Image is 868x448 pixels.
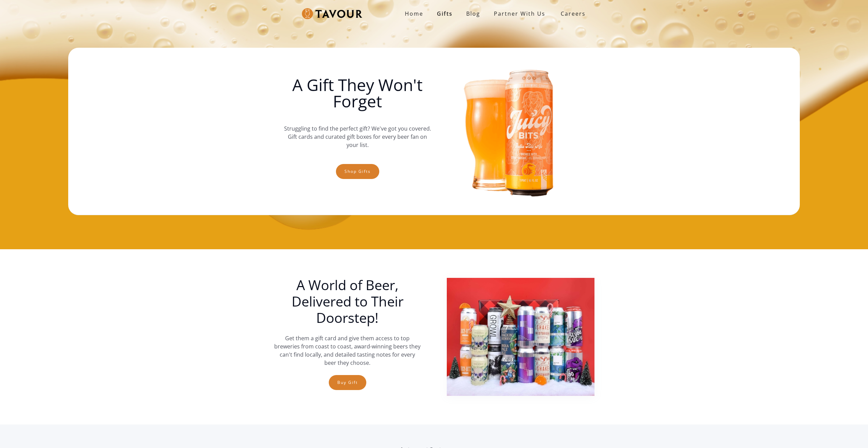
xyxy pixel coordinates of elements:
h1: A Gift They Won't Forget [284,77,431,109]
strong: Home [405,10,423,17]
a: Home [398,7,430,20]
p: Struggling to find the perfect gift? We've got you covered. Gift cards and curated gift boxes for... [284,118,431,156]
strong: Careers [561,7,586,20]
h1: A World of Beer, Delivered to Their Doorstep! [274,277,421,326]
a: Careers [552,4,591,23]
a: Blog [459,7,487,20]
a: Gifts [430,7,459,20]
p: Get them a gift card and give them access to top breweries from coast to coast, award-winning bee... [274,334,421,367]
a: partner with us [487,7,552,20]
a: Shop gifts [336,164,379,179]
a: Buy Gift [329,375,366,390]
